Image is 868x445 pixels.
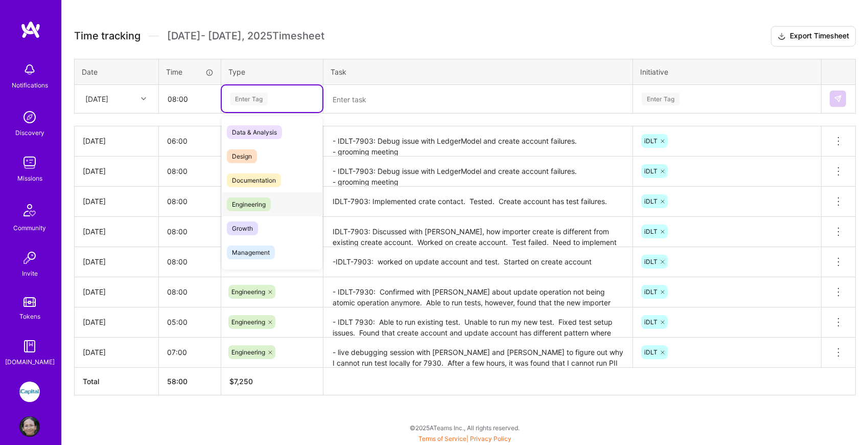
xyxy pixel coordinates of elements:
[159,85,220,113] input: HH:MM
[12,80,48,91] div: Notifications
[159,127,221,154] input: HH:MM
[644,197,658,205] span: iDLT
[324,127,631,155] textarea: - IDLT-7903: Debug issue with LedgerModel and create account failures. - grooming meeting
[644,318,658,326] span: iDLT
[167,30,324,42] span: [DATE] - [DATE] , 2025 Timesheet
[227,149,257,163] span: Design
[83,136,150,146] div: [DATE]
[644,167,658,175] span: iDLT
[644,258,658,265] span: iDLT
[83,317,150,327] div: [DATE]
[159,188,221,215] input: HH:MM
[159,158,221,185] input: HH:MM
[227,221,258,235] span: Growth
[17,198,42,222] img: Community
[324,339,631,367] textarea: - live debugging session with [PERSON_NAME] and [PERSON_NAME] to figure out why I cannot run test...
[640,66,814,77] div: Initiative
[75,59,159,84] th: Date
[159,339,221,366] input: HH:MM
[324,158,631,186] textarea: - IDLT-7903: Debug issue with LedgerModel and create account failures. - grooming meeting
[418,435,466,442] a: Terms of Service
[229,377,253,386] span: $ 7,250
[644,137,658,145] span: iDLT
[231,318,265,326] span: Engineering
[74,30,140,42] span: Time tracking
[83,256,150,267] div: [DATE]
[83,196,150,207] div: [DATE]
[231,348,265,356] span: Engineering
[159,308,221,336] input: HH:MM
[771,26,856,47] button: Export Timesheet
[159,367,221,395] th: 58:00
[5,357,55,367] div: [DOMAIN_NAME]
[324,188,631,216] textarea: IDLT-7903: Implemented crate contact. Tested. Create account has test failures.
[83,286,150,297] div: [DATE]
[230,91,268,107] div: Enter Tag
[83,226,150,237] div: [DATE]
[24,297,36,307] img: tokens
[17,382,42,402] a: iCapital: Build and maintain RESTful API
[17,416,42,437] a: User Avatar
[83,166,150,176] div: [DATE]
[221,59,323,84] th: Type
[323,59,633,84] th: Task
[227,246,275,259] span: Management
[19,311,40,322] div: Tokens
[324,218,631,246] textarea: IDLT-7903: Discussed with [PERSON_NAME], how importer create is different from existing create ac...
[642,91,679,107] div: Enter Tag
[19,382,40,402] img: iCapital: Build and maintain RESTful API
[13,222,46,233] div: Community
[166,66,214,77] div: Time
[227,173,281,187] span: Documentation
[19,59,40,80] img: bell
[324,308,631,337] textarea: - IDLT 7930: Able to run existing test. Unable to run my new test. Fixed test setup issues. Found...
[159,218,221,245] input: HH:MM
[159,248,221,275] input: HH:MM
[159,278,221,305] input: HH:MM
[227,197,271,211] span: Engineering
[75,367,159,395] th: Total
[15,127,44,138] div: Discovery
[61,415,868,440] div: © 2025 ATeams Inc., All rights reserved.
[141,96,146,101] i: icon Chevron
[644,228,658,235] span: iDLT
[17,173,42,184] div: Missions
[227,125,282,139] span: Data & Analysis
[324,278,631,306] textarea: - IDLT-7930: Confirmed with [PERSON_NAME] about update operation not being atomic operation anymo...
[324,248,631,276] textarea: -IDLT-7903: worked on update account and test. Started on create account
[834,95,842,103] img: Submit
[644,288,658,296] span: iDLT
[20,20,41,39] img: logo
[19,107,40,127] img: discovery
[19,336,40,357] img: guide book
[85,94,108,104] div: [DATE]
[83,347,150,358] div: [DATE]
[19,416,40,437] img: User Avatar
[418,435,511,442] span: |
[19,152,40,173] img: teamwork
[644,348,658,356] span: iDLT
[470,435,511,442] a: Privacy Policy
[231,288,265,296] span: Engineering
[22,268,38,279] div: Invite
[19,248,40,268] img: Invite
[778,31,786,42] i: icon Download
